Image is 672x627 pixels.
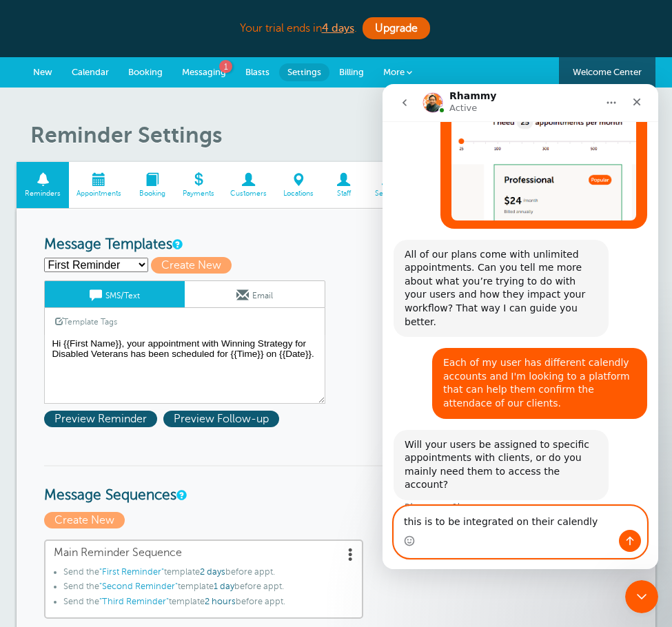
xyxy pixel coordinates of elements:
span: Calendar [72,67,109,77]
textarea: Hi {{First Name}}, your appointment with Winning Strategy for Disabled Veterans has been schedule... [44,335,325,404]
a: Calendar [62,57,119,88]
span: Reminders [23,189,61,198]
iframe: Intercom live chat [625,580,658,613]
span: Settings [287,67,321,77]
a: Staff [321,162,366,208]
h3: Message Templates [44,236,627,254]
li: Send the template before appt. [63,597,354,612]
h3: Message Sequences [44,465,627,504]
span: Staff [328,189,359,198]
span: More [383,67,405,77]
a: Create New [151,259,238,271]
span: Create New [44,512,125,528]
span: Booking [136,189,167,198]
a: Customers [223,162,275,208]
span: Customers [230,189,268,198]
li: Send the template before appt. [63,582,354,597]
a: More [374,57,422,88]
span: "Second Reminder" [99,582,178,591]
a: Payments [174,162,222,208]
a: Template Tags [45,308,128,335]
a: Billing [329,57,374,88]
a: This is the wording for your reminder and follow-up messages. You can create multiple templates i... [172,240,181,249]
span: Locations [282,189,314,198]
h1: Reminder Settings [30,122,655,148]
a: Main Reminder Sequence Send the"First Reminder"template2 daysbefore appt.Send the"Second Reminder... [44,539,363,618]
span: Payments [181,189,215,198]
a: Message Sequences allow you to setup multiple reminder schedules that can use different Message T... [176,491,185,500]
li: Send the template before appt. [63,567,354,582]
span: "First Reminder" [99,567,164,577]
a: Locations [275,162,321,208]
span: Main Reminder Sequence [54,546,354,559]
div: Your trial ends in . [17,14,655,43]
a: Blasts [236,57,279,88]
span: Create New [151,257,232,274]
span: "Third Reminder" [99,597,169,606]
iframe: Intercom live chat [383,84,658,569]
a: New [23,57,62,88]
a: Email [185,281,325,307]
span: Appointments [76,189,123,198]
a: Upgrade [363,17,430,39]
a: Settings [279,63,329,81]
a: Booking [130,162,174,208]
a: Welcome Center [559,57,655,88]
span: Services [373,189,404,198]
span: Blasts [245,67,269,77]
span: 2 hours [205,597,236,606]
span: New [33,67,52,77]
a: Preview Reminder [44,413,163,425]
a: SMS/Text [45,281,185,307]
a: Messaging 1 [172,57,236,88]
a: Services [366,162,411,208]
span: 1 [219,60,232,73]
a: Preview Follow-up [163,413,283,425]
span: Messaging [182,67,226,77]
a: Appointments [69,162,130,208]
a: 4 days [322,22,354,34]
span: Preview Follow-up [163,411,279,427]
span: Billing [339,67,364,77]
span: Preview Reminder [44,411,157,427]
a: Booking [119,57,172,88]
span: 1 day [214,582,234,591]
a: Create New [44,514,128,526]
span: 2 days [200,567,225,577]
span: Booking [128,67,163,77]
